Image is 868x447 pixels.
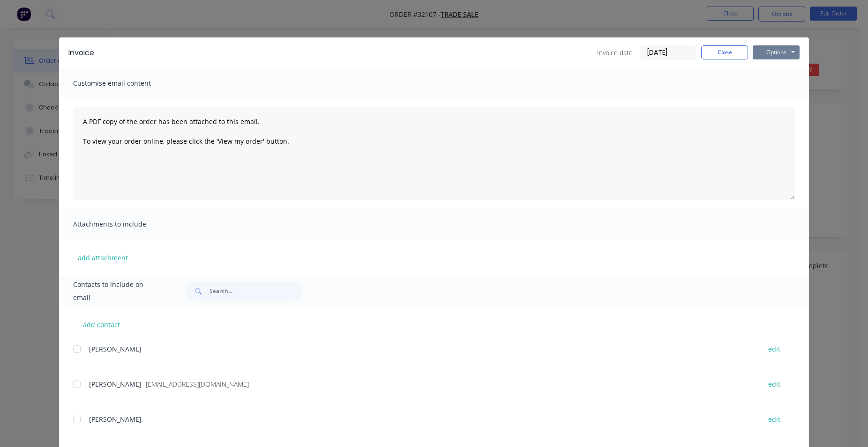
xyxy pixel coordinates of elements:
button: edit [763,378,786,390]
span: [PERSON_NAME] [89,415,142,424]
button: Close [701,45,748,59]
span: Contacts to include on email [73,278,162,304]
span: - [EMAIL_ADDRESS][DOMAIN_NAME] [142,380,249,388]
span: Attachments to include [73,218,176,231]
input: Search... [210,282,302,300]
span: Invoice date [597,48,633,58]
button: Options [753,45,800,59]
button: add attachment [73,250,133,264]
textarea: A PDF copy of the order has been attached to this email. To view your order online, please click ... [73,107,795,200]
button: edit [763,413,786,425]
span: [PERSON_NAME] [89,344,142,353]
button: add contact [73,317,129,331]
span: [PERSON_NAME] [89,380,142,388]
div: Invoice [68,47,94,59]
button: edit [763,343,786,355]
span: Customise email content [73,77,176,90]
